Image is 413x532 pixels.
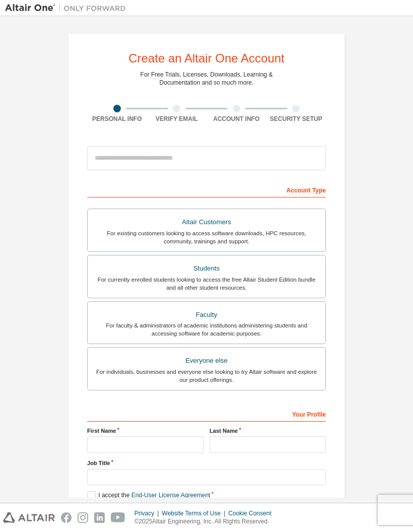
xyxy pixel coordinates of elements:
div: Faculty [94,308,319,322]
a: End-User License Agreement [131,492,211,499]
label: First Name [87,427,203,435]
img: Altair One [5,3,131,13]
div: Cookie Consent [228,509,277,517]
label: Last Name [210,427,326,435]
div: Altair Customers [94,215,319,229]
div: For individuals, businesses and everyone else looking to try Altair software and explore our prod... [94,368,319,384]
img: facebook.svg [61,512,72,523]
div: Account Info [206,115,266,123]
div: Everyone else [94,354,319,368]
img: altair_logo.svg [3,512,55,523]
img: linkedin.svg [94,512,105,523]
div: Students [94,261,319,276]
div: For existing customers looking to access software downloads, HPC resources, community, trainings ... [94,229,319,245]
label: I accept the [87,491,210,500]
div: Your Profile [87,406,326,422]
div: Website Terms of Use [162,509,228,517]
div: For Free Trials, Licenses, Downloads, Learning & Documentation and so much more. [141,71,273,87]
label: Job Title [87,459,326,467]
div: Security Setup [266,115,326,123]
div: For faculty & administrators of academic institutions administering students and accessing softwa... [94,321,319,338]
img: instagram.svg [78,512,88,523]
img: youtube.svg [111,512,125,523]
div: For currently enrolled students looking to access the free Altair Student Edition bundle and all ... [94,276,319,292]
div: Privacy [134,509,162,517]
div: Create an Altair One Account [128,52,285,64]
div: Verify Email [147,115,207,123]
div: Account Type [87,181,326,197]
div: Personal Info [87,115,147,123]
p: © 2025 Altair Engineering, Inc. All Rights Reserved. [134,517,278,526]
